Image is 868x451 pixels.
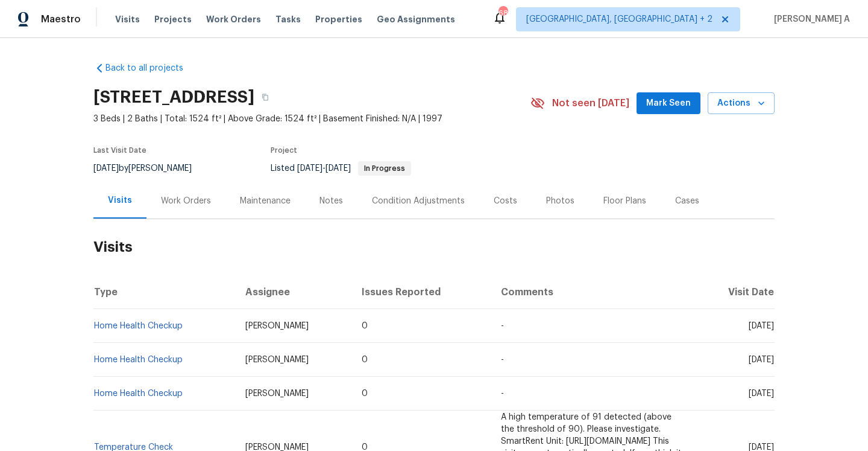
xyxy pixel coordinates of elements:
[94,389,183,398] a: Home Health Checkup
[93,164,119,173] span: [DATE]
[94,322,183,330] a: Home Health Checkup
[501,389,504,398] span: -
[93,113,530,125] span: 3 Beds | 2 Baths | Total: 1524 ft² | Above Grade: 1524 ft² | Basement Finished: N/A | 1997
[319,195,343,207] div: Notes
[352,275,491,309] th: Issues Reported
[94,356,183,364] a: Home Health Checkup
[93,147,146,154] span: Last Visit Date
[93,62,209,74] a: Back to all projects
[552,97,629,109] span: Not seen [DATE]
[245,356,309,364] span: [PERSON_NAME]
[41,13,81,25] span: Maestro
[646,96,691,111] span: Mark Seen
[637,92,700,115] button: Mark Seen
[271,147,297,154] span: Project
[240,195,291,207] div: Maintenance
[275,15,301,24] span: Tasks
[161,195,211,207] div: Work Orders
[494,195,517,207] div: Costs
[93,161,206,176] div: by [PERSON_NAME]
[501,322,504,330] span: -
[769,13,850,25] span: [PERSON_NAME] A
[108,194,132,206] div: Visits
[154,13,192,25] span: Projects
[93,91,254,103] h2: [STREET_ADDRESS]
[749,389,774,398] span: [DATE]
[359,165,410,172] span: In Progress
[749,356,774,364] span: [DATE]
[377,13,455,25] span: Geo Assignments
[526,13,712,25] span: [GEOGRAPHIC_DATA], [GEOGRAPHIC_DATA] + 2
[93,275,236,309] th: Type
[749,322,774,330] span: [DATE]
[546,195,574,207] div: Photos
[325,164,351,173] span: [DATE]
[491,275,696,309] th: Comments
[501,356,504,364] span: -
[315,13,362,25] span: Properties
[362,356,368,364] span: 0
[675,195,699,207] div: Cases
[708,92,775,115] button: Actions
[696,275,775,309] th: Visit Date
[271,164,411,173] span: Listed
[245,322,309,330] span: [PERSON_NAME]
[362,322,368,330] span: 0
[93,219,775,275] h2: Visits
[372,195,465,207] div: Condition Adjustments
[297,164,351,173] span: -
[254,86,276,108] button: Copy Address
[236,275,353,309] th: Assignee
[115,13,140,25] span: Visits
[603,195,646,207] div: Floor Plans
[498,7,507,19] div: 68
[717,96,765,111] span: Actions
[362,389,368,398] span: 0
[206,13,261,25] span: Work Orders
[245,389,309,398] span: [PERSON_NAME]
[297,164,322,173] span: [DATE]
